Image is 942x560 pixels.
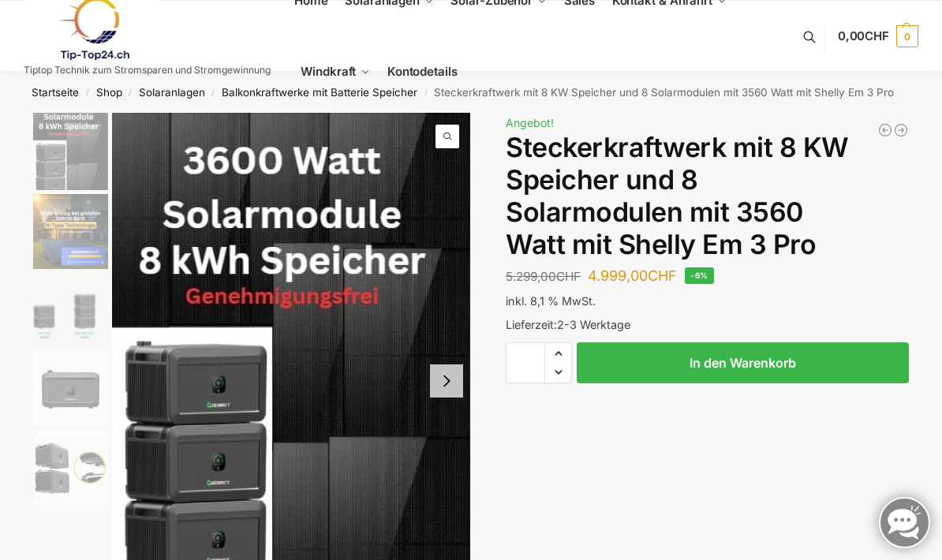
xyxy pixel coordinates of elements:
[506,318,630,331] span: Lieferzeit:
[294,36,377,107] a: Windkraft
[685,267,713,284] span: -6%
[122,87,139,99] span: /
[877,122,893,138] a: 900/600 mit 2,2 kWh Marstek Speicher
[545,343,571,364] span: Increase quantity
[865,28,889,43] span: CHF
[387,64,458,79] span: Kontodetails
[588,267,677,284] bdi: 4.999,00
[32,86,79,99] a: Startseite
[838,13,918,60] a: 0,00CHF 0
[381,36,464,107] a: Kontodetails
[79,87,95,99] span: /
[205,87,222,99] span: /
[838,28,889,43] span: 0,00
[139,86,205,99] a: Solaranlagen
[33,352,108,427] img: growatt-noah2000-lifepo4-batteriemodul-2048wh-speicher-fuer-balkonkraftwerk
[506,269,581,284] bdi: 5.299,00
[577,342,909,383] button: In den Warenkorb
[430,364,463,398] button: Next slide
[506,132,909,260] h1: Steckerkraftwerk mit 8 KW Speicher und 8 Solarmodulen mit 3560 Watt mit Shelly Em 3 Pro
[33,273,108,348] img: Growatt-NOAH-2000-flexible-erweiterung
[893,122,909,138] a: Steckerkraftwerk mit 8 KW Speicher und 8 Solarmodulen mit 3600 Watt
[33,113,108,190] img: 8kw-3600-watt-Collage.jpg
[33,194,108,269] img: solakon-balkonkraftwerk-890-800w-2-x-445wp-module-growatt-neo-800m-x-growatt-noah-2000-schuko-kab...
[648,267,677,284] span: CHF
[556,269,581,284] span: CHF
[301,64,356,79] span: Windkraft
[896,25,918,47] span: 0
[557,318,630,331] span: 2-3 Werktage
[506,342,545,383] input: Produktmenge
[506,116,554,129] span: Angebot!
[96,86,122,99] a: Shop
[545,362,571,383] span: Reduce quantity
[33,431,108,506] img: Noah_Growatt_2000
[506,294,596,308] span: inkl. 8,1 % MwSt.
[222,86,417,99] a: Balkonkraftwerke mit Batterie Speicher
[24,65,271,75] p: Tiptop Technik zum Stromsparen und Stromgewinnung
